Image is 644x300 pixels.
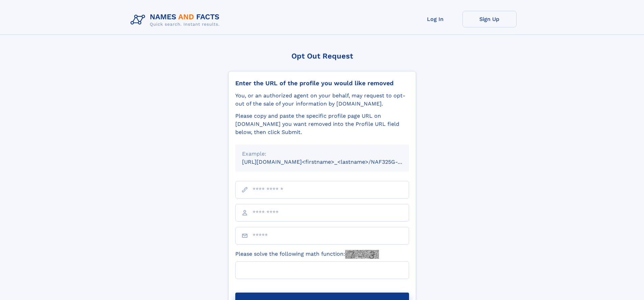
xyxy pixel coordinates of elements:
[408,11,462,27] a: Log In
[235,92,409,108] div: You, or an authorized agent on your behalf, may request to opt-out of the sale of your informatio...
[128,11,225,29] img: Logo Names and Facts
[242,159,422,165] small: [URL][DOMAIN_NAME]<firstname>_<lastname>/NAF325G-xxxxxxxx
[242,150,402,158] div: Example:
[228,52,416,60] div: Opt Out Request
[235,79,409,87] div: Enter the URL of the profile you would like removed
[235,250,379,259] label: Please solve the following math function:
[235,112,409,136] div: Please copy and paste the specific profile page URL on [DOMAIN_NAME] you want removed into the Pr...
[462,11,517,27] a: Sign Up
